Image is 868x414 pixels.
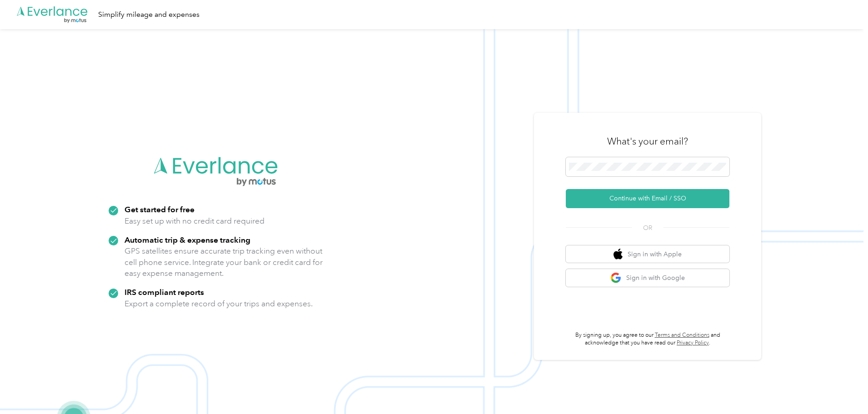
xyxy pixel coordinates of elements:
[566,245,729,263] button: apple logoSign in with Apple
[566,331,729,347] p: By signing up, you agree to our and acknowledge that you have read our .
[610,272,622,284] img: google logo
[632,223,663,233] span: OR
[614,249,623,260] img: apple logo
[98,9,200,20] div: Simplify mileage and expenses
[125,215,264,227] p: Easy set up with no credit card required
[566,269,729,287] button: google logoSign in with Google
[125,235,250,244] strong: Automatic trip & expense tracking
[125,298,313,309] p: Export a complete record of your trips and expenses.
[125,205,195,214] strong: Get started for free
[655,332,709,339] a: Terms and Conditions
[125,287,204,297] strong: IRS compliant reports
[677,339,709,346] a: Privacy Policy
[607,135,688,148] h3: What's your email?
[125,245,323,279] p: GPS satellites ensure accurate trip tracking even without cell phone service. Integrate your bank...
[566,189,729,208] button: Continue with Email / SSO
